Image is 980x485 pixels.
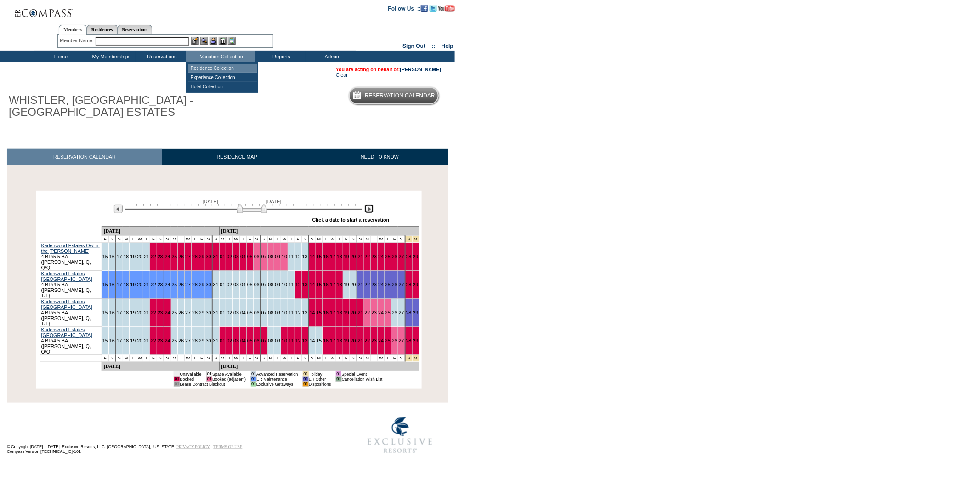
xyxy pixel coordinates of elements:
[282,338,287,343] a: 10
[220,282,226,287] a: 01
[337,310,342,315] a: 18
[203,199,218,204] span: [DATE]
[213,254,219,259] a: 31
[406,282,412,287] a: 28
[282,282,287,287] a: 10
[213,338,219,343] a: 31
[378,282,384,287] a: 24
[413,282,419,287] a: 29
[412,236,419,243] td: Independence Day 2026
[158,310,163,315] a: 23
[275,282,280,287] a: 09
[124,338,129,343] a: 18
[176,445,210,449] a: PRIVACY POLICY
[282,254,287,259] a: 10
[351,310,356,315] a: 20
[268,254,274,259] a: 08
[205,236,212,243] td: S
[178,282,184,287] a: 26
[378,310,384,315] a: 24
[233,310,239,315] a: 03
[351,338,356,343] a: 20
[151,282,156,287] a: 22
[220,254,226,259] a: 01
[398,236,405,243] td: S
[227,254,232,259] a: 02
[247,254,253,259] a: 05
[178,338,184,343] a: 26
[413,338,419,343] a: 29
[289,338,294,343] a: 11
[358,282,363,287] a: 21
[213,310,219,315] a: 31
[116,236,123,243] td: S
[261,282,267,287] a: 07
[199,310,204,315] a: 29
[157,355,164,362] td: S
[289,310,294,315] a: 11
[406,254,412,259] a: 28
[442,43,453,49] a: Help
[392,310,397,315] a: 26
[359,412,441,458] img: Exclusive Resorts
[385,310,391,315] a: 25
[357,236,364,243] td: S
[406,338,412,343] a: 28
[124,282,129,287] a: 18
[385,236,391,243] td: T
[310,254,315,259] a: 14
[102,355,108,362] td: F
[185,254,191,259] a: 27
[323,282,329,287] a: 16
[371,282,377,287] a: 23
[130,282,136,287] a: 19
[365,338,370,343] a: 22
[323,310,329,315] a: 16
[116,355,123,362] td: S
[281,236,288,243] td: W
[365,254,370,259] a: 22
[123,236,130,243] td: M
[102,282,108,287] a: 15
[219,227,419,236] td: [DATE]
[385,338,391,343] a: 25
[430,5,437,11] a: Follow us on Twitter
[254,338,260,343] a: 06
[199,254,204,259] a: 29
[226,236,233,243] td: T
[165,310,170,315] a: 24
[336,72,348,78] a: Clear
[186,51,255,62] td: Vacation Collection
[198,236,205,243] td: F
[137,310,142,315] a: 20
[192,282,198,287] a: 28
[102,227,219,236] td: [DATE]
[192,310,198,315] a: 28
[392,254,397,259] a: 26
[40,271,102,299] td: 4 BR/4.5 BA ([PERSON_NAME], Q, T/T)
[219,236,226,243] td: M
[206,282,211,287] a: 30
[289,254,294,259] a: 11
[247,338,253,343] a: 05
[172,310,177,315] a: 25
[150,355,157,362] td: F
[364,236,371,243] td: M
[136,51,186,62] td: Reservations
[41,299,92,310] a: Kadenwood Estates [GEOGRAPHIC_DATA]
[385,282,391,287] a: 25
[233,236,240,243] td: W
[343,236,350,243] td: F
[388,5,421,12] td: Follow Us ::
[310,310,315,315] a: 14
[158,254,163,259] a: 23
[288,236,295,243] td: T
[178,310,184,315] a: 26
[282,310,287,315] a: 10
[165,282,170,287] a: 24
[158,282,163,287] a: 23
[117,338,122,343] a: 17
[60,37,95,45] div: Member Name:
[171,236,178,243] td: M
[310,282,315,287] a: 14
